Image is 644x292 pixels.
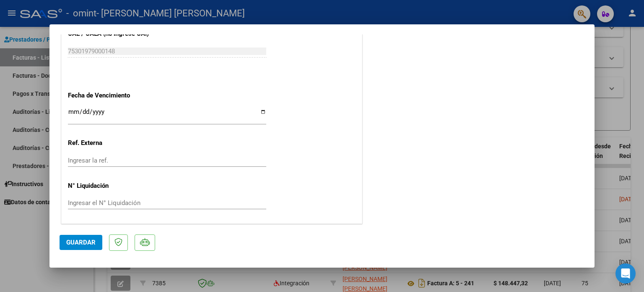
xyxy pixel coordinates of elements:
p: Ref. Externa [68,138,154,148]
button: Guardar [60,235,102,250]
span: Guardar [66,239,96,246]
p: N° Liquidación [68,181,154,191]
p: Fecha de Vencimiento [68,91,154,100]
div: Open Intercom Messenger [615,263,636,284]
